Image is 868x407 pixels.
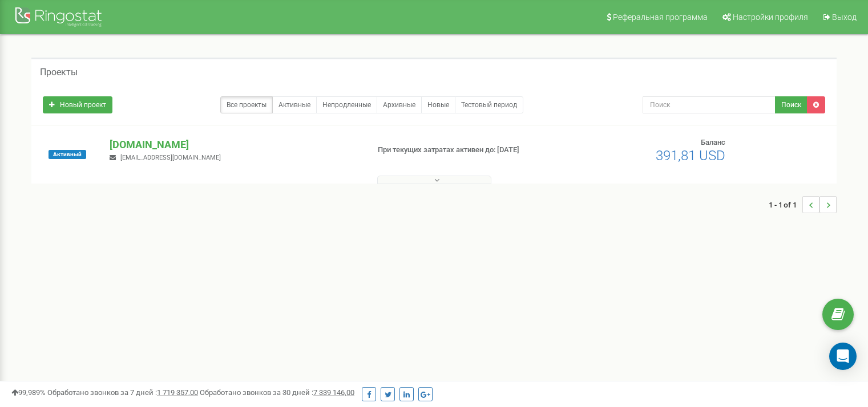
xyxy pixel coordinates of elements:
input: Поиск [643,96,776,113]
a: Новый проект [43,96,112,113]
span: 391,81 USD [656,148,725,164]
a: Тестовый период [455,96,523,113]
span: 99,989% [11,388,46,397]
span: Активный [49,150,86,159]
nav: ... [769,185,837,225]
a: Новые [421,96,455,113]
a: Архивные [377,96,422,113]
u: 7 339 146,00 [313,388,354,397]
p: При текущих затратах активен до: [DATE] [378,145,560,156]
span: Обработано звонков за 7 дней : [47,388,198,397]
span: Настройки профиля [733,13,808,22]
button: Поиск [775,96,808,113]
span: Реферальная программа [613,13,708,22]
a: Непродленные [316,96,377,113]
span: 1 - 1 of 1 [769,196,802,213]
p: [DOMAIN_NAME] [110,137,359,152]
div: Open Intercom Messenger [829,343,857,370]
h5: Проекты [40,67,78,78]
span: Баланс [701,138,725,146]
u: 1 719 357,00 [157,388,198,397]
a: Активные [272,96,317,113]
a: Все проекты [220,96,273,113]
span: Выход [832,13,857,22]
span: [EMAIL_ADDRESS][DOMAIN_NAME] [120,154,221,161]
span: Обработано звонков за 30 дней : [200,388,354,397]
